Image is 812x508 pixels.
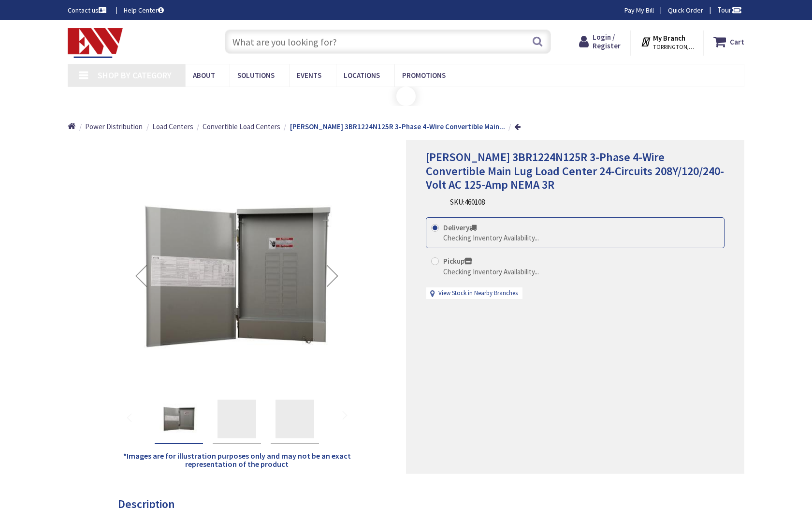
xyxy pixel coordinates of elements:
[443,233,539,243] div: Checking Inventory Availability...
[426,149,724,193] span: [PERSON_NAME] 3BR1224N125R 3-Phase 4-Wire Convertible Main Lug Load Center 24-Circuits 208Y/120/2...
[464,197,485,207] span: 460108
[159,400,198,438] img: Eaton 3BR1224N125R 3-Phase 4-Wire Convertible Main Lug Load Center 24-Circuits 208Y/120/240-Volt ...
[68,5,108,15] a: Contact us
[152,121,193,132] a: Load Centers
[290,122,505,131] strong: [PERSON_NAME] 3BR1224N125R 3-Phase 4-Wire Convertible Main...
[344,71,380,80] span: Locations
[443,256,472,266] strong: Pickup
[297,71,321,80] span: Events
[579,33,621,50] a: Login / Register
[438,289,518,298] a: View Stock in Nearby Branches
[85,122,143,131] span: Power Distribution
[213,395,261,444] div: Eaton 3BR1224N125R 3-Phase 4-Wire Convertible Main Lug Load Center 24-Circuits 208Y/120/240-Volt ...
[68,28,123,58] img: Electrical Wholesalers, Inc.
[668,5,703,15] a: Quick Order
[653,33,685,43] strong: My Branch
[152,122,193,131] span: Load Centers
[730,33,744,50] strong: Cart
[450,197,485,207] div: SKU:
[193,71,215,80] span: About
[313,161,352,391] div: Next
[640,33,694,50] div: My Branch TORRINGTON, [GEOGRAPHIC_DATA]
[225,30,551,54] input: What are you looking for?
[443,223,477,232] strong: Delivery
[203,122,280,131] span: Convertible Load Centers
[203,121,280,132] a: Convertible Load Centers
[85,121,143,132] a: Power Distribution
[624,5,654,15] a: Pay My Bill
[124,5,164,15] a: Help Center
[593,32,621,50] span: Login / Register
[443,267,539,277] div: Checking Inventory Availability...
[122,452,352,469] h5: *Images are for illustration purposes only and may not be an exact representation of the product
[271,395,319,444] div: Eaton 3BR1224N125R 3-Phase 4-Wire Convertible Main Lug Load Center 24-Circuits 208Y/120/240-Volt ...
[402,71,446,80] span: Promotions
[717,5,742,15] span: Tour
[653,43,694,51] span: TORRINGTON, [GEOGRAPHIC_DATA]
[122,161,352,391] img: Eaton 3BR1224N125R 3-Phase 4-Wire Convertible Main Lug Load Center 24-Circuits 208Y/120/240-Volt ...
[237,71,275,80] span: Solutions
[713,33,744,50] a: Cart
[122,161,160,391] div: Previous
[155,395,203,444] div: Eaton 3BR1224N125R 3-Phase 4-Wire Convertible Main Lug Load Center 24-Circuits 208Y/120/240-Volt ...
[98,70,172,81] span: Shop By Category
